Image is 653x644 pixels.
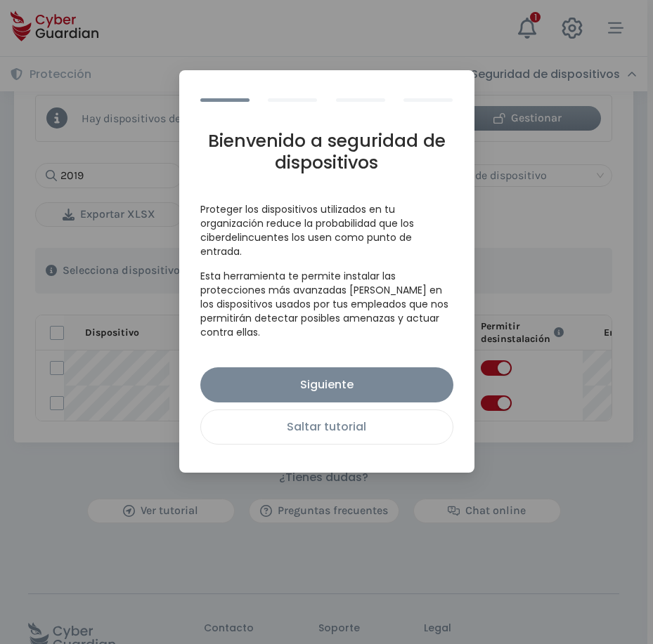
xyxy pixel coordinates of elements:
[200,409,453,445] button: Saltar tutorial
[200,202,453,258] p: Proteger los dispositivos utilizados en tu organización reduce la probabilidad que los ciberdelin...
[200,98,250,102] button: change-tutorial-step
[200,269,453,339] p: Esta herramienta te permite instalar las protecciones más avanzadas [PERSON_NAME] en los disposit...
[200,130,453,174] h1: Bienvenido a seguridad de dispositivos
[403,98,453,102] button: change-tutorial-step
[268,98,317,102] button: change-tutorial-step
[200,367,453,402] button: Siguiente
[212,418,442,435] div: Saltar tutorial
[211,376,443,393] div: Siguiente
[336,98,385,102] button: change-tutorial-step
